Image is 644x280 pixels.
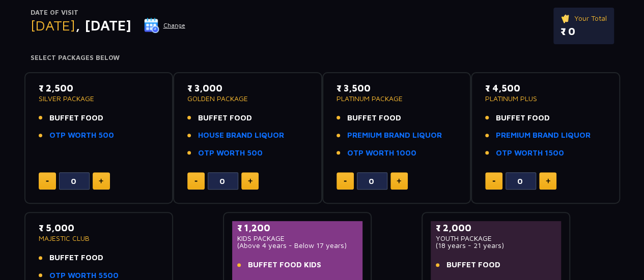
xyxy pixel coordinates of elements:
img: plus [99,178,103,183]
span: BUFFET FOOD [49,252,103,264]
p: PLATINUM PLUS [485,95,606,102]
a: PREMIUM BRAND LIQUOR [347,130,442,141]
p: YOUTH PACKAGE [436,235,556,242]
a: OTP WORTH 500 [198,147,263,159]
p: GOLDEN PACKAGE [187,95,308,102]
a: OTP WORTH 1500 [496,147,564,159]
img: plus [248,178,253,183]
p: ₹ 4,500 [485,81,606,95]
p: (18 years - 21 years) [436,242,556,249]
p: ₹ 2,000 [436,221,556,235]
img: ticket [561,13,571,24]
button: Change [144,17,186,34]
p: (Above 4 years - Below 17 years) [237,242,358,249]
span: BUFFET FOOD KIDS [248,259,321,271]
p: ₹ 3,000 [187,81,308,95]
span: , [DATE] [75,17,131,34]
p: KIDS PACKAGE [237,235,358,242]
span: [DATE] [31,17,75,34]
h4: Select Packages Below [31,54,614,62]
p: Your Total [561,13,607,24]
p: ₹ 1,200 [237,221,358,235]
a: OTP WORTH 1000 [347,147,416,159]
p: SILVER PACKAGE [39,95,159,102]
img: minus [344,180,347,182]
a: OTP WORTH 500 [49,130,114,141]
p: PLATINUM PACKAGE [337,95,457,102]
img: plus [397,178,401,183]
span: BUFFET FOOD [198,112,252,124]
img: minus [492,180,495,182]
a: PREMIUM BRAND LIQUOR [496,130,591,141]
p: ₹ 2,500 [39,81,159,95]
p: ₹ 5,000 [39,221,159,235]
a: HOUSE BRAND LIQUOR [198,130,284,141]
img: plus [546,178,550,183]
span: BUFFET FOOD [446,259,500,271]
p: Date of Visit [31,8,186,18]
img: minus [46,180,49,182]
span: BUFFET FOOD [49,112,103,124]
p: ₹ 0 [561,24,607,39]
span: BUFFET FOOD [347,112,401,124]
span: BUFFET FOOD [496,112,550,124]
img: minus [194,180,198,182]
p: MAJESTIC CLUB [39,235,159,242]
p: ₹ 3,500 [337,81,457,95]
